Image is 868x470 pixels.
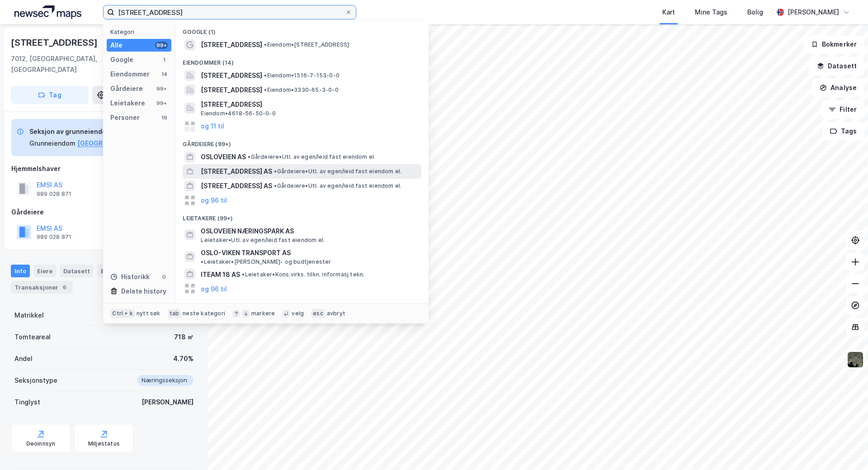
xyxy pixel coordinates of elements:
span: [STREET_ADDRESS] AS [201,166,272,177]
button: og 96 til [201,195,227,206]
div: [PERSON_NAME] [788,7,839,18]
button: Filter [821,100,864,119]
span: Leietaker • Kons.virks. tilkn. informasj.tekn. [242,271,364,278]
div: markere [251,310,275,317]
div: Bygg [97,265,131,277]
div: Eiendommer (14) [175,52,429,68]
img: 9k= [847,351,864,368]
span: • [274,168,277,175]
span: Leietaker • Utl. av egen/leid fast eiendom el. [201,237,325,244]
div: Gårdeiere (99+) [175,133,429,150]
span: • [264,72,267,79]
div: Historikk [110,271,150,282]
span: • [274,182,277,189]
input: Søk på adresse, matrikkel, gårdeiere, leietakere eller personer [114,5,345,19]
div: [STREET_ADDRESS] [11,35,99,50]
div: Hjemmelshaver [11,163,197,174]
div: 99+ [155,85,168,92]
div: 99+ [155,100,168,107]
span: [STREET_ADDRESS] [201,99,418,110]
span: ITEAM 18 AS [201,269,240,280]
span: • [264,86,267,93]
div: Seksjonstype [14,375,57,386]
div: Eiendommer [110,69,150,80]
div: Gårdeiere [110,83,143,94]
button: [GEOGRAPHIC_DATA], 402/324 [77,138,176,149]
div: Tinglyst [14,397,40,408]
span: [STREET_ADDRESS] [201,39,262,50]
button: og 11 til [201,121,224,132]
div: Alle [110,40,123,51]
div: esc [311,309,325,318]
span: OSLOVEIEN NÆRINGSPARK AS [201,226,418,237]
span: • [201,258,203,265]
span: Leietaker • [PERSON_NAME]- og budtjenester [201,258,331,266]
span: Eiendom • 1516-7-153-0-0 [264,72,340,79]
button: Tags [822,122,864,140]
div: 989 028 871 [37,190,71,198]
div: Kart [662,7,675,18]
span: • [242,271,245,278]
div: 99+ [155,42,168,49]
div: Leietakere [110,98,145,109]
div: Miljøstatus [88,440,120,447]
span: Gårdeiere • Utl. av egen/leid fast eiendom el. [274,168,401,175]
div: 1 [160,56,168,63]
div: tab [168,309,181,318]
iframe: Chat Widget [823,427,868,470]
div: Bolig [747,7,763,18]
span: Eiendom • 4618-56-50-0-0 [201,110,275,117]
div: Delete history [121,286,166,297]
span: Gårdeiere • Utl. av egen/leid fast eiendom el. [274,182,401,190]
div: Google [110,54,133,65]
div: Eiere [33,265,56,277]
div: Ctrl + k [110,309,135,318]
div: 14 [160,71,168,78]
div: Datasett [60,265,94,277]
div: Mine Tags [695,7,727,18]
span: [STREET_ADDRESS] [201,85,262,95]
div: neste kategori [183,310,225,317]
div: 7012, [GEOGRAPHIC_DATA], [GEOGRAPHIC_DATA] [11,53,119,75]
div: Kategori [110,28,171,35]
div: Gårdeiere [11,207,197,218]
span: [STREET_ADDRESS] [201,70,262,81]
div: 4.70% [173,353,193,364]
div: Grunneiendom [29,138,75,149]
div: Andel [14,353,33,364]
div: Seksjon av grunneiendom [29,126,176,137]
span: Eiendom • 3330-65-3-0-0 [264,86,338,94]
span: Gårdeiere • Utl. av egen/leid fast eiendom el. [248,153,375,161]
span: • [248,153,250,160]
span: • [264,41,267,48]
div: 6 [60,283,69,292]
div: nytt søk [137,310,160,317]
div: Personer (19) [175,296,429,312]
div: [PERSON_NAME] [142,397,193,408]
div: 989 028 871 [37,233,71,241]
div: Kontrollprogram for chat [823,427,868,470]
img: logo.a4113a55bc3d86da70a041830d287a7e.svg [14,5,81,19]
div: Geoinnsyn [26,440,56,447]
div: Tomteareal [14,332,51,342]
div: velg [292,310,304,317]
div: Matrikkel [14,310,44,321]
button: Analyse [812,79,864,97]
button: og 96 til [201,283,227,294]
div: 19 [160,114,168,121]
span: OSLOVEIEN AS [201,152,246,162]
span: Eiendom • [STREET_ADDRESS] [264,41,349,48]
span: OSLO-VIKEN TRANSPORT AS [201,247,291,258]
button: Tag [11,86,89,104]
button: Datasett [809,57,864,75]
div: Google (1) [175,21,429,38]
span: [STREET_ADDRESS] AS [201,180,272,191]
div: Personer [110,112,140,123]
div: 0 [160,273,168,280]
div: 718 ㎡ [174,332,193,342]
button: Bokmerker [803,35,864,53]
div: avbryt [327,310,345,317]
div: Transaksjoner [11,281,73,294]
div: Info [11,265,30,277]
div: Leietakere (99+) [175,208,429,224]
